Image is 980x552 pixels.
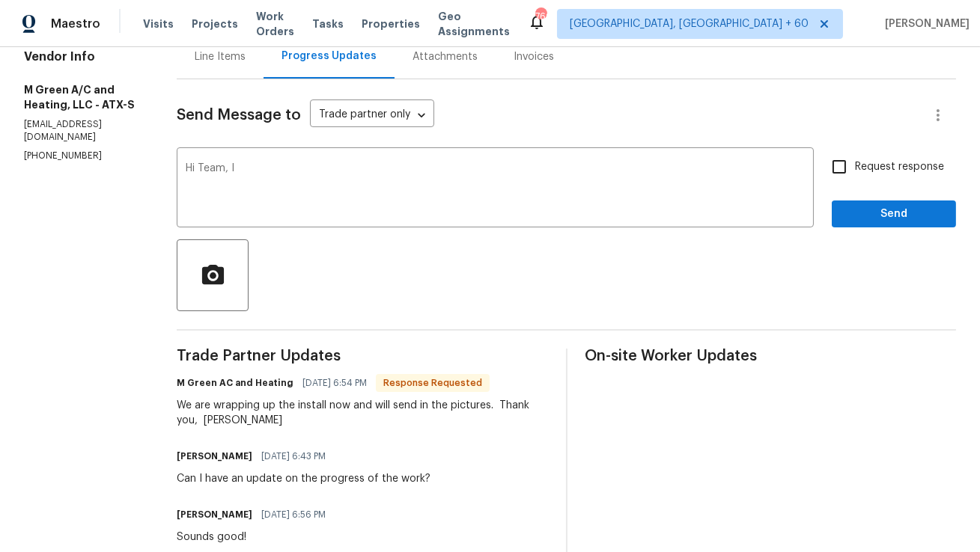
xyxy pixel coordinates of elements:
span: [DATE] 6:43 PM [261,449,326,464]
div: Progress Updates [281,49,377,64]
h6: M Green AC and Heating [177,375,293,390]
span: Tasks [312,19,344,29]
div: Can I have an update on the progress of the work? [177,471,430,486]
div: Attachments [413,49,478,64]
span: Work Orders [256,9,294,39]
span: Send [844,205,944,224]
div: Trade partner only [310,103,434,128]
h4: Vendor Info [24,49,141,64]
span: Geo Assignments [438,9,510,39]
button: Send [832,200,956,228]
span: [DATE] 6:56 PM [261,507,326,522]
h6: [PERSON_NAME] [177,507,252,522]
div: Sounds good! [177,530,335,545]
span: [PERSON_NAME] [879,16,970,31]
span: Maestro [51,16,100,31]
textarea: Hi Team, I [186,163,805,215]
p: [PHONE_NUMBER] [24,150,141,162]
div: Invoices [514,49,554,64]
span: Visits [143,16,174,31]
span: [DATE] 6:54 PM [302,375,367,390]
span: [GEOGRAPHIC_DATA], [GEOGRAPHIC_DATA] + 60 [570,16,809,31]
h5: M Green A/C and Heating, LLC - ATX-S [24,82,141,112]
span: Response Requested [377,375,488,390]
span: Send Message to [177,108,301,123]
span: Request response [855,159,944,175]
div: We are wrapping up the install now and will send in the pictures. Thank you, [PERSON_NAME] [177,398,548,428]
p: [EMAIL_ADDRESS][DOMAIN_NAME] [24,118,141,144]
h6: [PERSON_NAME] [177,449,252,464]
span: Projects [192,16,238,31]
span: On-site Worker Updates [585,349,957,364]
div: 760 [535,9,546,24]
span: Trade Partner Updates [177,349,548,364]
div: Line Items [195,49,246,64]
span: Properties [362,16,420,31]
